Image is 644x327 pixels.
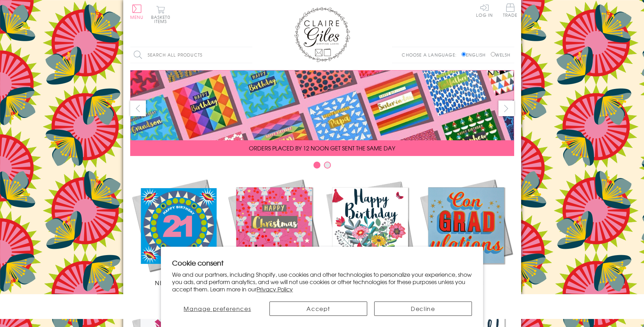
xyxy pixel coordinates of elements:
input: English [461,52,466,57]
button: Carousel Page 1 (Current Slide) [313,162,320,169]
button: Menu [130,5,144,19]
button: Basket0 items [151,6,170,23]
span: Trade [503,3,518,17]
a: Privacy Policy [257,285,293,293]
input: Search all products [130,47,252,63]
img: Claire Giles Greetings Cards [294,7,350,62]
a: Christmas [226,177,322,287]
button: Carousel Page 2 [324,162,331,169]
div: Carousel Pagination [130,161,514,172]
a: Trade [503,3,518,18]
label: Welsh [491,52,511,58]
a: Birthdays [322,177,418,287]
span: ORDERS PLACED BY 12 NOON GET SENT THE SAME DAY [249,144,395,152]
a: Academic [418,177,514,287]
button: next [498,101,514,116]
p: Choose a language: [402,52,460,58]
input: Search [245,47,252,63]
button: Manage preferences [172,302,262,316]
h2: Cookie consent [172,258,472,268]
a: Log In [476,3,493,17]
button: Decline [374,302,472,316]
span: New Releases [155,278,201,287]
label: English [461,52,489,58]
p: We and our partners, including Shopify, use cookies and other technologies to personalize your ex... [172,271,472,292]
button: prev [130,101,146,116]
input: Welsh [491,52,495,57]
a: New Releases [130,177,226,287]
span: 0 items [154,14,170,24]
span: Manage preferences [184,304,251,313]
span: Menu [130,14,144,20]
button: Accept [269,302,367,316]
